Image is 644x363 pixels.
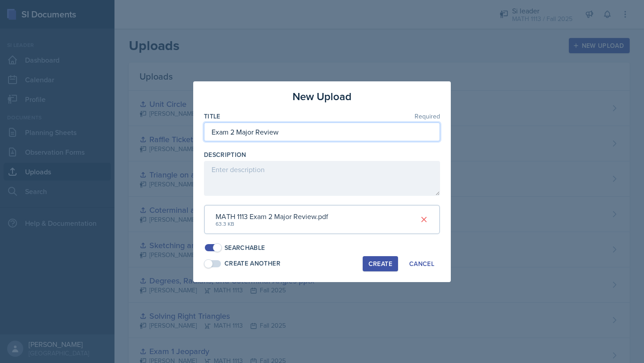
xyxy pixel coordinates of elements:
button: Cancel [403,256,440,271]
input: Enter title [204,122,440,141]
div: Searchable [225,243,265,253]
div: Create Another [225,259,280,268]
div: MATH 1113 Exam 2 Major Review.pdf [216,211,328,222]
label: Description [204,150,246,159]
h3: New Upload [292,89,352,105]
label: Title [204,112,220,121]
div: 63.3 KB [216,220,328,228]
span: Required [415,113,440,119]
div: Create [369,260,392,267]
button: Create [363,256,398,271]
div: Cancel [409,260,434,267]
